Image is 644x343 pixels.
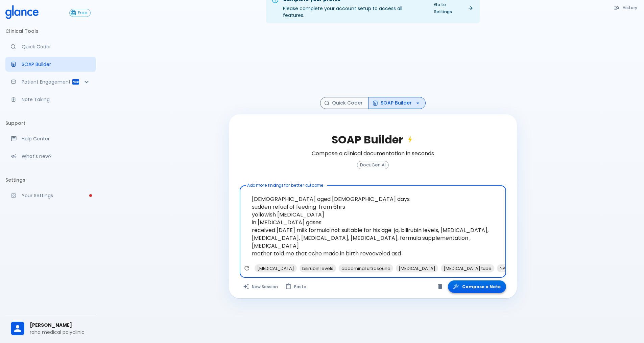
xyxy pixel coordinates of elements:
[320,97,368,109] button: Quick Coder
[69,9,96,17] a: Click to view or change your subscription
[339,265,393,272] span: abdominal ultrasound
[332,133,414,146] h2: SOAP Builder
[300,265,336,272] span: bilirubin levels
[300,264,336,272] div: bilirubin levels
[497,265,554,272] span: NPO ([MEDICAL_DATA])
[244,188,501,264] textarea: [DEMOGRAPHIC_DATA] aged [DEMOGRAPHIC_DATA] days sudden refual of feeding from 6hrs yellowish [MED...
[396,265,438,272] span: [MEDICAL_DATA]
[5,317,96,340] div: [PERSON_NAME]raha medical polyclinic
[30,322,91,329] span: [PERSON_NAME]
[441,264,494,272] div: [MEDICAL_DATA] tube
[357,163,388,168] span: DocuGen AI
[75,10,90,16] span: Free
[368,97,426,109] button: SOAP Builder
[5,115,96,131] li: Support
[22,135,91,142] p: Help Center
[5,23,96,39] li: Clinical Tools
[5,172,96,188] li: Settings
[22,153,91,160] p: What's new?
[5,188,96,203] a: Please complete account setup
[396,264,438,272] div: [MEDICAL_DATA]
[255,265,297,272] span: [MEDICAL_DATA]
[5,39,96,54] a: Moramiz: Find ICD10AM codes instantly
[448,280,506,293] button: Compose a Note
[5,74,96,89] div: Patient Reports & Referrals
[22,78,72,85] p: Patient Engagement
[282,280,310,293] button: Paste from clipboard
[22,96,91,103] p: Note Taking
[5,149,96,164] div: Recent updates and feature releases
[497,264,554,272] div: NPO ([MEDICAL_DATA])
[5,57,96,72] a: Docugen: Compose a clinical documentation in seconds
[22,43,91,50] p: Quick Coder
[5,131,96,146] a: Get help from our support team
[435,281,445,292] button: Clear
[339,264,393,272] div: abdominal ultrasound
[242,263,252,273] button: Refresh suggestions
[312,149,434,158] h6: Compose a clinical documentation in seconds
[30,329,91,336] p: raha medical polyclinic
[69,9,91,17] button: Free
[441,265,494,272] span: [MEDICAL_DATA] tube
[611,3,641,13] button: History
[22,61,91,68] p: SOAP Builder
[5,92,96,107] a: Advanced note-taking
[255,264,297,272] div: [MEDICAL_DATA]
[22,192,91,199] p: Your Settings
[240,280,282,293] button: Clears all inputs and results.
